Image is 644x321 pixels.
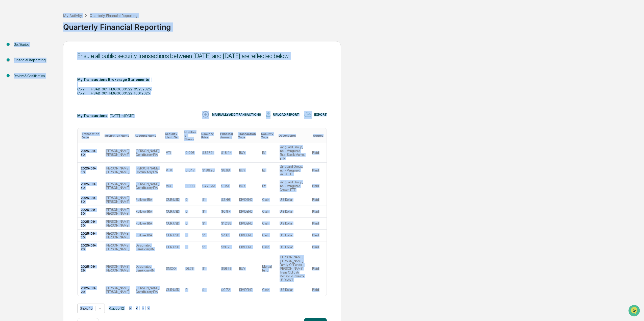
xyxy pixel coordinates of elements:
[166,198,179,202] div: CUR:USD
[78,143,103,163] td: 2025-09-30
[185,151,194,155] div: 0.056
[185,267,194,270] div: 56.78
[202,151,214,155] div: $327.51
[133,218,163,230] td: Rollover IRA
[185,168,195,172] div: 0.047
[78,163,103,178] td: 2025-09-30
[262,221,269,225] div: Cash
[110,114,134,118] div: [DATE] to [DATE]
[221,210,230,213] div: $0.97
[166,267,176,270] div: SNOXX
[166,151,171,155] div: VTI
[106,220,130,227] div: [PERSON_NAME] [PERSON_NAME]
[221,267,231,270] div: $56.78
[309,194,327,206] td: Plaid
[309,253,327,284] td: Plaid
[166,245,179,249] div: CUR:USD
[220,132,234,139] div: Toggle SortBy
[309,163,327,178] td: Plaid
[280,165,306,176] div: Vanguard Group, Inc. - Vanguard Value ETF
[14,73,55,79] div: Review & Certification
[309,143,327,163] td: Plaid
[184,130,197,141] div: Toggle SortBy
[5,64,9,68] div: 🖐️
[280,245,293,249] div: U S Dollar
[221,184,229,188] div: $1.53
[3,71,34,80] a: 🔎Data Lookup
[14,42,55,47] div: Get Started
[166,168,172,172] div: VTV
[134,306,139,310] button: <
[10,73,32,78] span: Data Lookup
[166,233,179,237] div: CUR:USD
[106,208,130,215] div: [PERSON_NAME] [PERSON_NAME]
[202,221,206,225] div: $1
[262,184,266,188] div: Etf
[262,210,269,213] div: Cash
[221,168,230,172] div: $8.68
[166,221,179,225] div: CUR:USD
[133,230,163,241] td: Rollover IRA
[239,233,252,237] div: DIVIDEND
[106,182,130,190] div: [PERSON_NAME] [PERSON_NAME]
[221,288,230,292] div: $0.72
[239,288,252,292] div: DIVIDEND
[5,39,14,48] img: 1746055101610-c473b297-6a78-478c-a979-82029cc54cd1
[106,243,130,251] div: [PERSON_NAME] [PERSON_NAME]
[280,180,306,192] div: Vanguard Group, Inc. - Vanguard Growth ETF
[202,245,206,249] div: $1
[78,230,103,241] td: 2025-09-30
[239,210,252,213] div: DIVIDEND
[77,91,327,95] div: Confirm_HSAB_001_HBGG000522_10012025
[309,178,327,194] td: Plaid
[166,210,179,213] div: CUR:USD
[221,151,232,155] div: $18.44
[309,241,327,253] td: Plaid
[185,233,188,237] div: 0
[146,306,152,310] button: >|
[202,288,206,292] div: $1
[262,233,269,237] div: Cash
[202,184,215,188] div: $478.33
[106,166,130,174] div: [PERSON_NAME] [PERSON_NAME]
[10,64,33,69] span: Preclearance
[5,74,9,78] div: 🔎
[17,44,64,48] div: We're available if you need us!
[280,233,293,237] div: U S Dollar
[5,11,92,19] p: How can we help?
[128,306,134,310] button: |<
[239,221,252,225] div: DIVIDEND
[78,284,103,296] td: 2025-09-29
[266,111,270,118] img: UPLOAD REPORT
[77,78,149,82] div: My Transactions Brokerage Statements
[202,233,206,237] div: $1
[221,198,230,202] div: $2.46
[133,253,163,284] td: Designated Beneficiary IN
[77,87,327,91] div: Confirm_HSAB_001_HBGG000522_09232025
[77,114,107,118] div: My Transactions
[78,206,103,218] td: 2025-09-30
[106,232,130,239] div: [PERSON_NAME] [PERSON_NAME]
[262,151,266,155] div: Etf
[35,62,65,71] a: 🗄️Attestations
[212,113,261,116] div: MANUALLY ADD TRANSACTIONS
[90,13,138,18] div: Quarterly Financial Reporting
[239,168,245,172] div: BUY
[185,221,188,225] div: 0
[185,288,188,292] div: 0
[42,64,63,69] span: Attestations
[239,245,252,249] div: DIVIDEND
[185,210,188,213] div: 0
[109,306,124,310] span: Page 3 of 12
[239,151,245,155] div: BUY
[82,132,101,139] div: Toggle SortBy
[14,58,55,63] div: Financial Reporting
[78,178,103,194] td: 2025-09-30
[78,253,103,284] td: 2025-09-29
[239,267,245,270] div: BUY
[105,134,131,137] div: Toggle SortBy
[166,288,179,292] div: CUR:USD
[106,286,130,294] div: [PERSON_NAME] [PERSON_NAME]
[261,132,275,139] div: Toggle SortBy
